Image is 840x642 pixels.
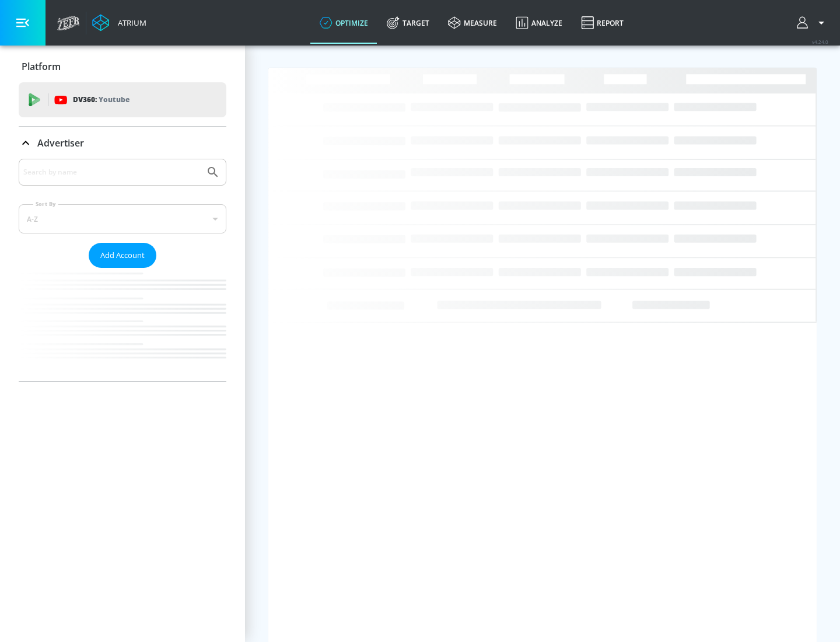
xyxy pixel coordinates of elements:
div: Advertiser [19,127,226,159]
button: Add Account [89,243,156,268]
a: Analyze [506,2,572,44]
p: Advertiser [37,137,84,149]
a: optimize [310,2,377,44]
div: DV360: Youtube [19,82,226,117]
span: Add Account [100,249,145,262]
a: measure [439,2,506,44]
a: Report [572,2,633,44]
div: Advertiser [19,159,226,381]
label: Sort By [33,200,58,208]
nav: list of Advertiser [19,268,226,381]
div: A-Z [19,204,226,233]
div: Atrium [113,18,146,28]
span: v 4.24.0 [812,39,828,45]
a: Atrium [92,14,146,32]
a: Target [377,2,439,44]
input: Search by name [23,165,200,180]
p: Youtube [99,93,129,106]
div: Platform [19,50,226,83]
p: DV360: [73,93,129,106]
p: Platform [22,60,61,73]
